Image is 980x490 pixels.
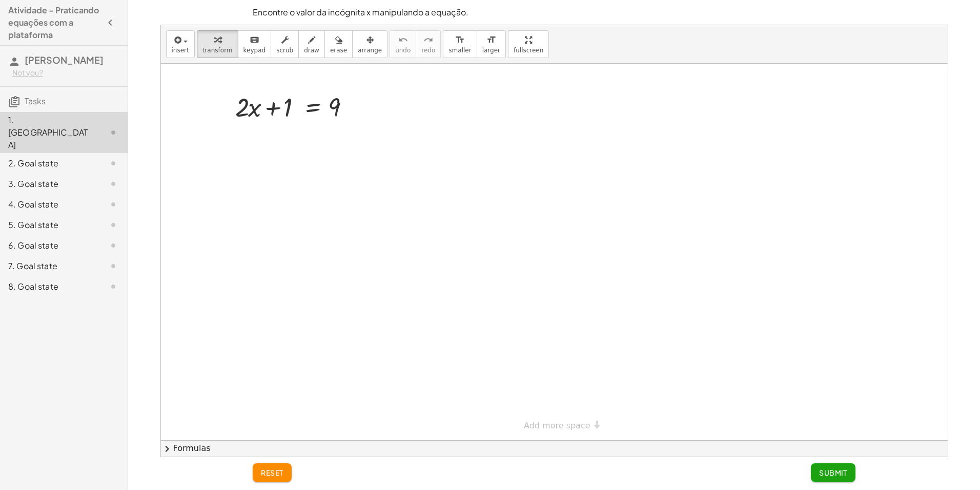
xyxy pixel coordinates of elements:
[107,178,119,190] i: Task not started.
[250,34,259,46] i: keyboard
[416,30,441,58] button: redoredo
[107,219,119,231] i: Task not started.
[8,198,91,211] div: 4. Goal state
[455,34,465,46] i: format_size
[304,47,319,54] span: draw
[271,30,299,58] button: scrub
[482,47,500,54] span: larger
[358,47,382,54] span: arrange
[8,260,91,272] div: 7. Goal state
[25,54,104,66] span: [PERSON_NAME]
[486,34,496,46] i: format_size
[448,47,471,54] span: smaller
[443,30,477,58] button: format_sizesmaller
[330,47,347,54] span: erase
[514,47,543,54] span: fullscreen
[107,280,119,293] i: Task not started.
[107,198,119,211] i: Task not started.
[197,30,238,58] button: transform
[477,30,506,58] button: format_sizelarger
[352,30,387,58] button: arrange
[324,30,353,58] button: erase
[161,443,173,455] span: chevron_right
[390,30,416,58] button: undoundo
[202,47,233,54] span: transform
[819,468,847,477] span: Submit
[8,239,91,252] div: 6. Goal state
[107,126,119,139] i: Task not started.
[243,47,266,54] span: keypad
[811,463,855,482] button: Submit
[107,239,119,252] i: Task not started.
[253,6,855,18] p: Encontre o valor da incógnita x manipulando a equação.
[253,463,292,482] button: reset
[107,260,119,272] i: Task not started.
[8,4,101,41] h4: Atividade - Praticando equações com a plataforma
[421,47,435,54] span: redo
[25,96,46,106] span: Tasks
[161,440,948,457] button: chevron_rightFormulas
[8,178,91,190] div: 3. Goal state
[398,34,408,46] i: undo
[107,157,119,169] i: Task not started.
[238,30,272,58] button: keyboardkeypad
[12,68,119,78] div: Not you?
[395,47,411,54] span: undo
[261,468,283,477] span: reset
[166,30,195,58] button: insert
[423,34,433,46] i: redo
[298,30,325,58] button: draw
[8,157,91,169] div: 2. Goal state
[276,47,293,54] span: scrub
[508,30,549,58] button: fullscreen
[524,421,590,430] span: Add more space
[8,219,91,231] div: 5. Goal state
[8,280,91,293] div: 8. Goal state
[172,47,189,54] span: insert
[8,114,91,151] div: 1. [GEOGRAPHIC_DATA]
